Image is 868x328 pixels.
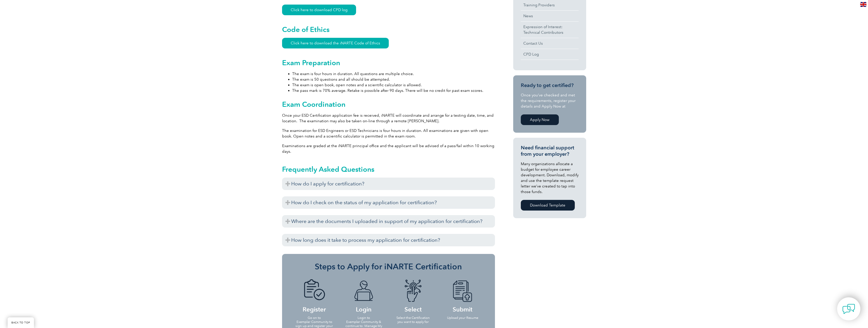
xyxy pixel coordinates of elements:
img: icon-blue-laptop-male.png [350,279,378,303]
h3: How do I check on the status of my application for certification? [282,196,495,209]
p: The examination for ESD Engineers or ESD Technicians is four hours in duration. All examinations ... [282,128,495,139]
p: Once your ESD Certification application fee is received, iNARTE will coordinate and arrange for a... [282,113,495,124]
a: News [521,11,579,21]
a: Click here to download the iNARTE Code of Ethics [282,38,389,48]
a: Apply Now [521,114,559,125]
p: Upload your Resume [443,316,482,320]
img: icon-blue-finger-button.png [399,279,427,303]
h2: Exam Preparation [282,59,495,67]
h4: Submit [443,279,482,312]
a: Expression of Interest:Technical Contributors [521,22,579,38]
p: Many organizations allocate a budget for employee career development. Download, modify and use th... [521,161,579,195]
img: icon-blue-doc-tick.png [300,279,328,303]
li: The exam is open book, open notes and a scientific calculator is allowed. [292,82,495,88]
li: The exam is 50 questions and all should be attempted. [292,77,495,82]
p: Once you’ve checked and met the requirements, register your details and Apply Now at [521,92,579,109]
img: contact-chat.png [842,303,855,315]
h4: Login [344,279,383,312]
li: The pass mark is 70% average. Retake is possible after 90 days. There will be no credit for past ... [292,88,495,93]
img: en [860,2,866,7]
h2: Exam Coordination [282,100,495,108]
h3: Where are the documents I uploaded in support of my application for certification? [282,215,495,228]
h3: Need financial support from your employer? [521,145,579,157]
h4: Register [295,279,334,312]
li: The exam is four hours in duration. All questions are multiple choice. [292,71,495,77]
a: CPD Log [521,49,579,60]
a: Download Template [521,200,575,211]
img: icon-blue-doc-arrow.png [449,279,476,303]
h4: Select [394,279,433,312]
p: Select the Certification you want to apply for [394,316,433,324]
h2: Code of Ethics [282,25,495,33]
h2: Frequently Asked Questions [282,165,495,173]
h3: Steps to Apply for iNARTE Certification [290,262,487,272]
h3: Ready to get certified? [521,82,579,89]
a: Click here to download CPD log [282,5,356,15]
p: Examinations are graded at the iNARTE principal office and the applicant will be advised of a pas... [282,143,495,154]
h3: How long does it take to process my application for certification? [282,234,495,246]
a: Contact Us [521,38,579,49]
a: BACK TO TOP [8,317,34,328]
h3: How do I apply for certification? [282,178,495,190]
